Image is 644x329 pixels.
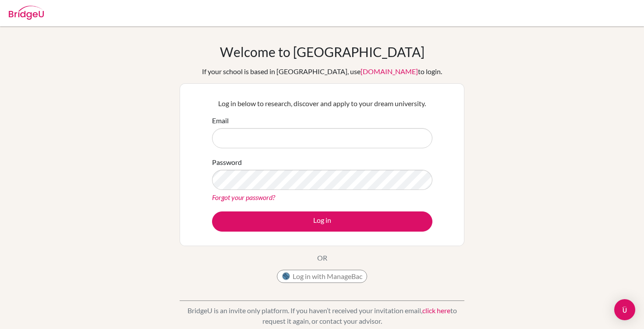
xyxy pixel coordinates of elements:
label: Password [212,157,242,168]
p: BridgeU is an invite only platform. If you haven’t received your invitation email, to request it ... [180,305,464,326]
div: If your school is based in [GEOGRAPHIC_DATA], use to login. [202,66,442,77]
a: Forgot your password? [212,193,275,201]
img: Bridge-U [9,6,44,20]
p: OR [317,253,327,263]
h1: Welcome to [GEOGRAPHIC_DATA] [220,44,425,60]
a: [DOMAIN_NAME] [361,67,418,75]
div: Open Intercom Messenger [614,299,635,320]
p: Log in below to research, discover and apply to your dream university. [212,98,432,109]
button: Log in [212,211,432,232]
button: Log in with ManageBac [277,270,367,283]
a: click here [422,306,450,315]
label: Email [212,115,229,126]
